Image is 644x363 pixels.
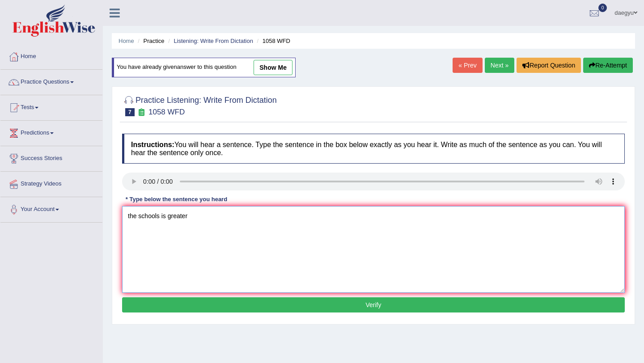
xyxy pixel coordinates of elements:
a: Practice Questions [0,70,102,92]
a: « Prev [453,58,482,73]
span: 0 [598,4,607,12]
a: Success Stories [0,146,102,169]
a: Listening: Write From Dictation [174,38,253,44]
a: Home [0,44,102,67]
small: Exam occurring question [137,108,146,117]
li: 1058 WFD [255,37,290,45]
div: You have already given answer to this question [112,58,296,77]
a: Home [119,38,134,44]
h2: Practice Listening: Write From Dictation [122,94,277,116]
li: Practice [136,37,164,45]
a: show me [254,60,292,75]
div: * Type below the sentence you heard [122,195,231,203]
a: Tests [0,95,102,118]
a: Next » [485,58,514,73]
a: Predictions [0,121,102,143]
button: Report Question [517,58,581,73]
button: Re-Attempt [583,58,633,73]
h4: You will hear a sentence. Type the sentence in the box below exactly as you hear it. Write as muc... [122,134,625,164]
span: 7 [125,108,135,116]
a: Strategy Videos [0,172,102,194]
a: Your Account [0,197,102,219]
button: Verify [122,297,625,312]
b: Instructions: [131,141,174,148]
small: 1058 WFD [148,108,185,116]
